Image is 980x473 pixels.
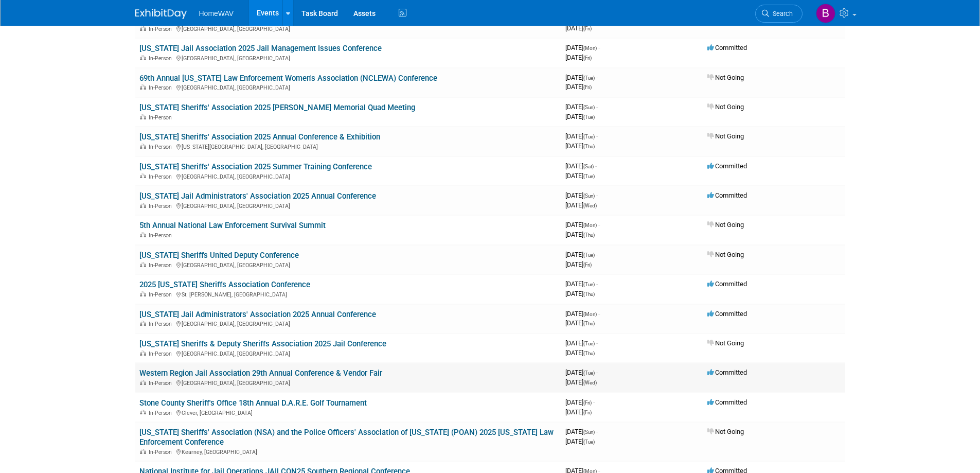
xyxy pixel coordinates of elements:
span: [DATE] [565,162,597,170]
span: Committed [707,280,747,288]
span: - [596,280,598,288]
span: In-Person [149,380,175,387]
a: Search [755,5,803,23]
span: In-Person [149,173,175,180]
span: [DATE] [565,74,598,81]
span: - [598,310,600,318]
span: [DATE] [565,349,595,357]
span: [DATE] [565,103,598,111]
span: [DATE] [565,369,598,376]
span: (Thu) [583,232,595,238]
span: Search [769,10,793,17]
span: [DATE] [565,408,592,416]
a: [US_STATE] Sheriffs' Association 2025 [PERSON_NAME] Memorial Quad Meeting [139,103,415,112]
span: - [598,44,600,51]
span: [DATE] [565,260,592,268]
span: (Tue) [583,114,595,120]
span: (Tue) [583,282,595,287]
span: In-Person [149,410,175,416]
span: In-Person [149,84,175,91]
div: [GEOGRAPHIC_DATA], [GEOGRAPHIC_DATA] [139,172,557,180]
span: Committed [707,162,747,170]
span: [DATE] [565,428,598,435]
span: [DATE] [565,83,592,91]
span: (Mon) [583,222,597,228]
img: In-Person Event [140,84,146,90]
span: [DATE] [565,54,592,61]
span: - [596,191,598,199]
span: [DATE] [565,231,595,238]
span: In-Person [149,262,175,269]
span: (Thu) [583,144,595,149]
span: [DATE] [565,398,595,406]
span: Committed [707,369,747,376]
span: Not Going [707,103,744,111]
span: HomeWAV [199,9,234,17]
span: (Fri) [583,55,592,61]
span: In-Person [149,144,175,150]
span: (Mon) [583,45,597,51]
span: - [595,162,597,170]
span: [DATE] [565,290,595,297]
span: (Sat) [583,164,594,169]
a: [US_STATE] Sheriffs' Association 2025 Annual Conference & Exhibition [139,132,380,142]
span: Committed [707,398,747,406]
img: Blake Miller [816,4,835,23]
a: [US_STATE] Sheriffs' Association 2025 Summer Training Conference [139,162,372,171]
span: (Tue) [583,173,595,179]
a: [US_STATE] Sheriffs United Deputy Conference [139,251,299,260]
span: [DATE] [565,280,598,288]
span: Committed [707,191,747,199]
span: (Fri) [583,400,592,406]
span: Not Going [707,251,744,258]
span: - [596,74,598,81]
span: [DATE] [565,113,595,120]
span: Not Going [707,339,744,347]
div: [GEOGRAPHIC_DATA], [GEOGRAPHIC_DATA] [139,83,557,91]
span: [DATE] [565,201,597,209]
span: (Tue) [583,370,595,376]
div: [GEOGRAPHIC_DATA], [GEOGRAPHIC_DATA] [139,201,557,209]
div: [GEOGRAPHIC_DATA], [GEOGRAPHIC_DATA] [139,260,557,269]
a: [US_STATE] Jail Administrators' Association 2025 Annual Conference [139,191,376,201]
span: (Tue) [583,341,595,346]
img: In-Person Event [140,291,146,296]
span: In-Person [149,291,175,298]
span: [DATE] [565,251,598,258]
div: [GEOGRAPHIC_DATA], [GEOGRAPHIC_DATA] [139,378,557,387]
span: In-Person [149,321,175,327]
span: - [596,251,598,258]
img: In-Person Event [140,144,146,149]
a: Stone County Sheriff's Office 18th Annual D.A.R.E. Golf Tournament [139,398,367,408]
span: [DATE] [565,310,600,318]
div: St. [PERSON_NAME], [GEOGRAPHIC_DATA] [139,290,557,298]
span: - [596,339,598,347]
span: (Thu) [583,321,595,326]
span: (Wed) [583,380,597,386]
span: In-Person [149,351,175,357]
div: [GEOGRAPHIC_DATA], [GEOGRAPHIC_DATA] [139,349,557,357]
span: [DATE] [565,172,595,180]
span: Not Going [707,221,744,229]
span: [DATE] [565,44,600,51]
span: In-Person [149,114,175,121]
span: [DATE] [565,142,595,150]
img: In-Person Event [140,55,146,60]
span: In-Person [149,449,175,456]
span: [DATE] [565,24,592,32]
span: - [596,369,598,376]
a: Western Region Jail Association 29th Annual Conference & Vendor Fair [139,369,382,378]
div: [US_STATE][GEOGRAPHIC_DATA], [GEOGRAPHIC_DATA] [139,142,557,150]
span: - [596,103,598,111]
img: In-Person Event [140,262,146,267]
span: (Mon) [583,311,597,317]
img: In-Person Event [140,449,146,454]
img: In-Person Event [140,351,146,356]
img: ExhibitDay [135,9,187,19]
span: - [596,132,598,140]
div: [GEOGRAPHIC_DATA], [GEOGRAPHIC_DATA] [139,319,557,327]
span: Not Going [707,74,744,81]
div: Kearney, [GEOGRAPHIC_DATA] [139,447,557,456]
span: Not Going [707,428,744,435]
img: In-Person Event [140,173,146,179]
